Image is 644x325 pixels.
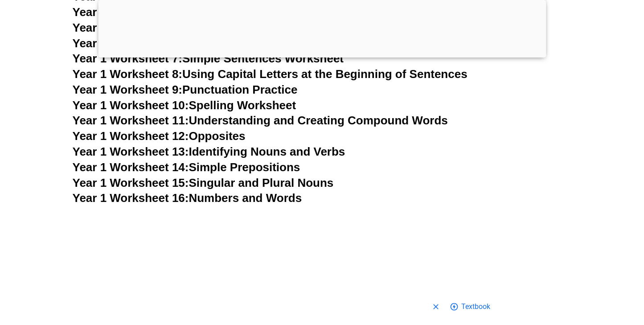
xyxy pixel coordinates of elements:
span: Year 1 Worksheet 7: [73,52,183,65]
span: Year 1 Worksheet 9: [73,83,183,96]
a: Year 1 Worksheet 8:Using Capital Letters at the Beginning of Sentences [73,67,468,81]
span: Year 1 Worksheet 14: [73,160,189,174]
a: Year 1 Worksheet 13:Identifying Nouns and Verbs [73,145,345,158]
a: Year 1 Worksheet 9:Punctuation Practice [73,83,298,96]
a: Year 1 Worksheet 4:Beginning Sounds [73,5,285,19]
span: Go to shopping options for Textbook [461,297,490,315]
a: Year 1 Worksheet 14:Simple Prepositions [73,160,300,174]
span: Year 1 Worksheet 12: [73,129,189,143]
span: Year 1 Worksheet 16: [73,191,189,205]
span: Year 1 Worksheet 4: [73,5,183,19]
a: Year 1 Worksheet 6:Vowel Sounds and Consonant Blends [73,37,390,50]
span: Year 1 Worksheet 5: [73,21,183,34]
span: Year 1 Worksheet 15: [73,176,189,189]
a: Year 1 Worksheet 12:Opposites [73,129,246,143]
a: Year 1 Worksheet 10:Spelling Worksheet [73,99,296,112]
span: Year 1 Worksheet 10: [73,99,189,112]
svg: Close shopping anchor [431,302,440,311]
a: Year 1 Worksheet 11:Understanding and Creating Compound Words [73,114,448,127]
span: Year 1 Worksheet 6: [73,37,183,50]
a: Year 1 Worksheet 7:Simple Sentences Worksheet [73,52,344,65]
a: Year 1 Worksheet 5:Ending Sounds [73,21,267,34]
iframe: Chat Widget [491,224,644,325]
span: Year 1 Worksheet 13: [73,145,189,158]
span: Year 1 Worksheet 11: [73,114,189,127]
a: Year 1 Worksheet 16:Numbers and Words [73,191,302,205]
span: Year 1 Worksheet 8: [73,67,183,81]
a: Year 1 Worksheet 15:Singular and Plural Nouns [73,176,334,189]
